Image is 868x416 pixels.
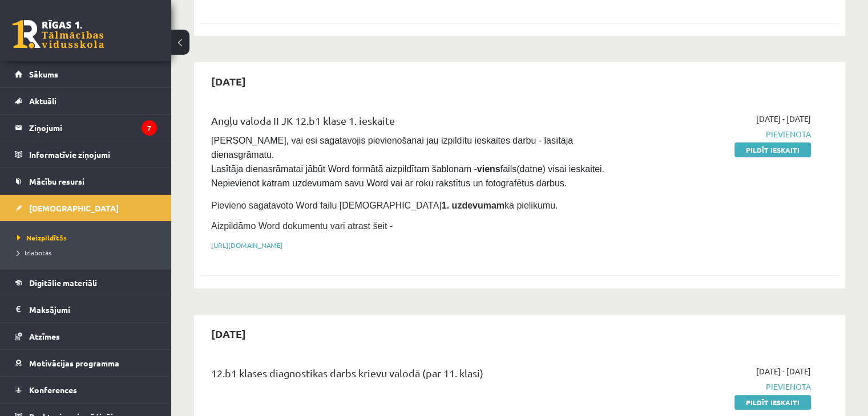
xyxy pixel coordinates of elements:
h2: [DATE] [200,68,257,95]
legend: Ziņojumi [29,115,157,141]
a: Atzīmes [15,323,157,349]
span: Aizpildāmo Word dokumentu vari atrast šeit - [211,221,393,231]
div: 12.b1 klases diagnostikas darbs krievu valodā (par 11. klasi) [211,365,605,386]
legend: Informatīvie ziņojumi [29,141,157,168]
a: [URL][DOMAIN_NAME] [211,240,282,250]
a: Motivācijas programma [15,350,157,376]
a: Sākums [15,61,157,87]
span: Atzīmes [29,331,60,341]
span: Pievienota [623,381,811,393]
span: [PERSON_NAME], vai esi sagatavojis pievienošanai jau izpildītu ieskaites darbu - lasītāja dienasg... [211,136,607,188]
a: Digitālie materiāli [15,270,157,296]
span: Konferences [29,385,77,395]
span: Pievienota [623,128,811,140]
span: [DATE] - [DATE] [756,365,811,377]
span: Pievieno sagatavoto Word failu [DEMOGRAPHIC_DATA] kā pielikumu. [211,201,558,210]
a: Aktuāli [15,88,157,114]
legend: Maksājumi [29,296,157,323]
a: Ziņojumi7 [15,115,157,141]
span: Mācību resursi [29,176,84,186]
h2: [DATE] [200,320,257,347]
span: [DEMOGRAPHIC_DATA] [29,203,119,213]
span: [DATE] - [DATE] [756,113,811,125]
a: Maksājumi [15,296,157,323]
span: Sākums [29,69,58,79]
a: Neizpildītās [17,233,160,243]
a: Mācību resursi [15,168,157,194]
strong: viens [477,164,500,174]
a: Pildīt ieskaiti [734,142,811,157]
span: Aktuāli [29,96,56,106]
span: Neizpildītās [17,233,67,242]
strong: 1. uzdevumam [442,201,504,210]
span: Motivācijas programma [29,358,119,368]
a: [DEMOGRAPHIC_DATA] [15,195,157,221]
a: Konferences [15,377,157,403]
div: Angļu valoda II JK 12.b1 klase 1. ieskaite [211,113,605,134]
span: Digitālie materiāli [29,278,97,288]
a: Informatīvie ziņojumi [15,141,157,168]
span: Izlabotās [17,248,51,257]
a: Rīgas 1. Tālmācības vidusskola [13,20,104,48]
a: Izlabotās [17,247,160,258]
i: 7 [142,120,157,136]
a: Pildīt ieskaiti [734,395,811,410]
